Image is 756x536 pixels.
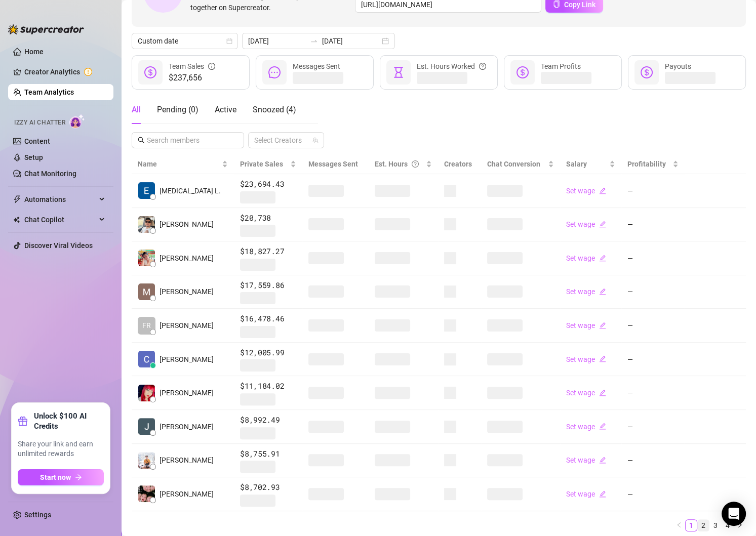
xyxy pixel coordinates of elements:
span: Messages Sent [308,160,358,168]
span: edit [599,187,606,194]
span: to [310,37,318,45]
a: Set wageedit [566,389,606,397]
input: Search members [147,135,230,146]
a: Set wageedit [566,456,606,464]
li: 3 [709,519,722,531]
img: Jayson Roa [138,452,155,469]
span: left [676,522,682,528]
span: Private Sales [240,160,283,168]
span: [PERSON_NAME] [160,488,214,500]
span: Chat Conversion [487,160,540,168]
span: edit [599,490,606,498]
span: [PERSON_NAME] [160,320,214,331]
span: gift [18,416,28,426]
span: [PERSON_NAME] [160,219,214,230]
img: Rick Gino Tarce… [138,216,155,233]
td: — [621,174,685,208]
th: Creators [438,154,481,174]
span: $8,702.93 [240,481,296,493]
img: Jeffery Bamba [138,418,155,435]
td: — [621,275,685,309]
span: Izzy AI Chatter [14,118,65,128]
span: dollar-circle [144,66,156,78]
span: Chat Copilot [24,212,96,228]
span: team [312,137,319,143]
span: edit [599,457,606,464]
span: edit [599,423,606,430]
a: 3 [710,520,721,531]
strong: Unlock $100 AI Credits [34,411,104,431]
span: [PERSON_NAME] [160,421,214,432]
span: calendar [226,38,232,44]
div: Est. Hours [375,158,424,170]
a: Creator Analytics exclamation-circle [24,64,105,80]
span: edit [599,288,606,295]
span: Start now [40,473,71,481]
span: $237,656 [169,72,215,84]
div: All [132,104,141,116]
span: Active [215,105,236,114]
img: Charmaine Javil… [138,351,155,367]
a: Team Analytics [24,88,74,96]
a: Set wageedit [566,321,606,329]
a: Set wageedit [566,355,606,363]
div: Open Intercom Messenger [722,502,746,526]
a: Discover Viral Videos [24,241,93,250]
span: $17,559.86 [240,279,296,292]
td: — [621,410,685,444]
div: Pending ( 0 ) [157,104,198,116]
span: info-circle [208,61,215,72]
td: — [621,309,685,343]
span: thunderbolt [13,195,21,203]
span: $11,184.02 [240,380,296,392]
span: $20,738 [240,212,296,224]
td: — [621,241,685,275]
span: Automations [24,191,96,208]
a: Setup [24,153,43,161]
span: swap-right [310,37,318,45]
a: Set wageedit [566,254,606,262]
span: [MEDICAL_DATA] L. [160,185,221,196]
img: logo-BBDzfeDw.svg [8,24,84,34]
span: edit [599,322,606,329]
span: edit [599,255,606,262]
span: Profitability [627,160,666,168]
li: 1 [685,519,697,531]
span: $8,992.49 [240,414,296,426]
span: hourglass [392,66,405,78]
span: question-circle [479,61,486,72]
td: — [621,208,685,242]
span: [PERSON_NAME] [160,387,214,398]
td: — [621,477,685,511]
a: Chat Monitoring [24,170,76,178]
a: Settings [24,511,51,519]
img: Mary Jane Moren… [138,385,155,401]
span: FR [142,320,151,331]
a: 1 [686,520,697,531]
img: Regine Ore [138,485,155,502]
img: Chat Copilot [13,216,20,223]
span: $23,694.43 [240,178,296,190]
button: left [673,519,685,531]
div: Est. Hours Worked [417,61,486,72]
span: Custom date [138,33,232,49]
th: Name [132,154,234,174]
span: [PERSON_NAME] [160,286,214,297]
span: dollar-circle [641,66,653,78]
span: $8,755.91 [240,448,296,460]
a: Home [24,48,44,56]
span: [PERSON_NAME] [160,253,214,264]
span: message [268,66,281,78]
td: — [621,343,685,377]
td: — [621,376,685,410]
span: arrow-right [75,474,82,481]
li: 2 [697,519,709,531]
span: Team Profits [541,62,581,70]
a: Set wageedit [566,187,606,195]
input: End date [322,35,380,47]
span: Name [138,158,220,170]
span: edit [599,355,606,362]
span: $12,005.99 [240,347,296,359]
span: Messages Sent [293,62,340,70]
a: Set wageedit [566,490,606,498]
